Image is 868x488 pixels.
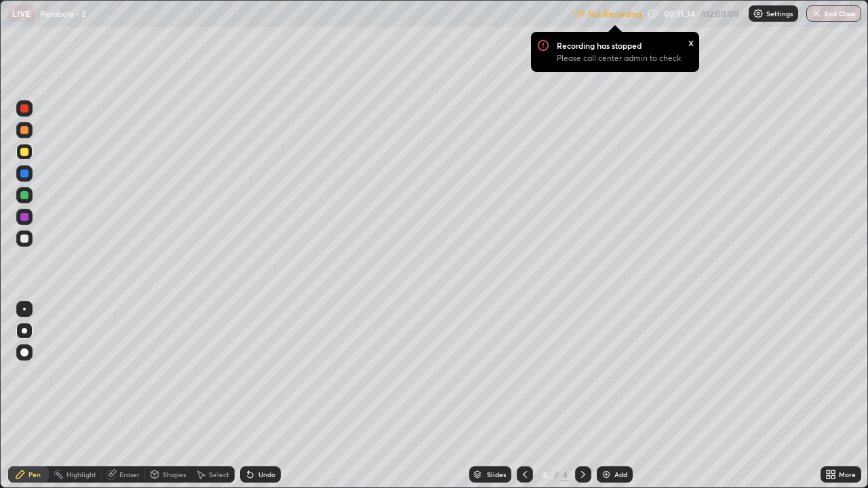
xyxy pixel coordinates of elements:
p: Settings [766,10,793,17]
div: Highlight [66,471,96,478]
img: not-recording.2f5abfab.svg [574,8,585,19]
div: Select [209,471,229,478]
div: Add [614,471,627,478]
img: add-slide-button [601,469,612,480]
p: Please call center admin to check [557,53,681,64]
img: class-settings-icons [753,8,764,19]
div: 4 [538,470,552,479]
div: Undo [258,471,275,478]
div: Pen [28,471,41,478]
button: End Class [806,5,861,22]
div: Eraser [119,471,140,478]
div: x [688,35,694,49]
p: Parabola - 2 [40,8,85,19]
img: Recording Icon [538,39,549,51]
div: More [839,471,856,478]
div: 4 [561,468,570,481]
div: Slides [487,471,506,478]
p: Recording has stopped [557,40,642,51]
p: LIVE [12,8,31,19]
img: end-class-cross [811,8,822,19]
div: / [555,470,559,479]
p: Not Recording [588,9,642,19]
div: Shapes [163,471,186,478]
